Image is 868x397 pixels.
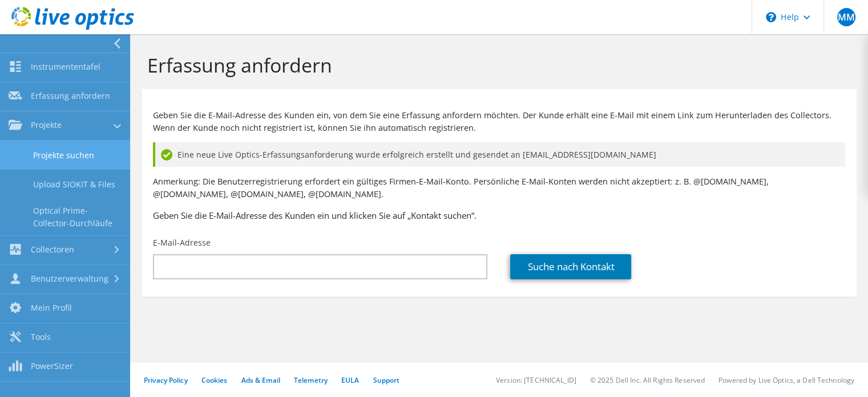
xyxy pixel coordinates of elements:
a: Support [373,375,399,385]
h1: Erfassung anfordern [147,53,845,77]
a: Cookies [201,375,228,385]
li: © 2025 Dell Inc. All Rights Reserved [590,375,705,385]
p: Geben Sie die E-Mail-Adresse des Kunden ein, von dem Sie eine Erfassung anfordern möchten. Der Ku... [153,109,845,134]
label: E-Mail-Adresse [153,237,211,248]
a: EULA [341,375,359,385]
h3: Geben Sie die E-Mail-Adresse des Kunden ein und klicken Sie auf „Kontakt suchen“. [153,209,845,222]
span: MM [837,8,855,26]
a: Privacy Policy [144,375,188,385]
a: Telemetry [294,375,328,385]
li: Powered by Live Optics, a Dell Technology [718,375,854,385]
p: Anmerkung: Die Benutzerregistrierung erfordert ein gültiges Firmen-E-Mail-Konto. Persönliche E-Ma... [153,175,845,200]
a: Suche nach Kontakt [510,254,631,279]
svg: \n [766,12,776,22]
span: Eine neue Live Optics-Erfassungsanforderung wurde erfolgreich erstellt und gesendet an [EMAIL_ADD... [177,149,656,161]
li: Version: [TECHNICAL_ID] [496,375,576,385]
a: Ads & Email [241,375,280,385]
